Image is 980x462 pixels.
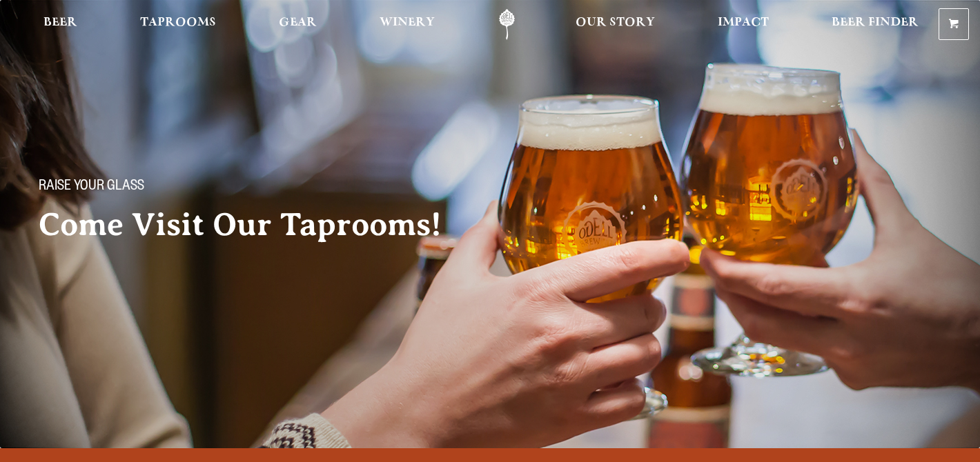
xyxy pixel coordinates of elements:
[576,17,655,28] span: Our Story
[481,9,533,40] a: Odell Home
[39,179,144,197] span: Raise your glass
[270,9,326,40] a: Gear
[371,9,444,40] a: Winery
[39,208,469,242] h2: Come Visit Our Taprooms!
[279,17,317,28] span: Gear
[567,9,664,40] a: Our Story
[832,17,919,28] span: Beer Finder
[131,9,225,40] a: Taprooms
[380,17,435,28] span: Winery
[709,9,778,40] a: Impact
[43,17,77,28] span: Beer
[823,9,928,40] a: Beer Finder
[35,9,86,40] a: Beer
[718,17,769,28] span: Impact
[140,17,216,28] span: Taprooms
